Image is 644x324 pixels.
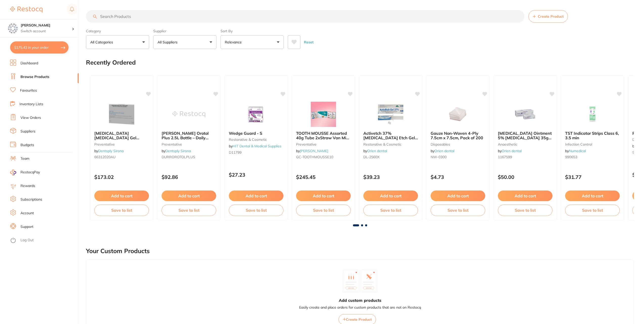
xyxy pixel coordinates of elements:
[565,155,620,159] small: 990653
[363,149,387,153] span: by
[431,191,485,201] button: Add to cart
[20,143,34,148] a: Budgets
[20,129,35,134] a: Suppliers
[10,7,42,13] img: Restocq Logo
[307,102,340,127] img: TOOTH MOUSSE Assorted 40g Tube 2xStraw Van Mint Melon Tfrutti
[94,191,149,201] button: Add to cart
[296,191,351,201] button: Add to cart
[20,197,42,202] a: Subscriptions
[363,155,418,159] small: DL-2560X
[8,23,18,33] img: Eumundi Dental
[21,23,72,28] h4: Eumundi Dental
[528,10,568,23] button: Create Product
[86,248,150,255] h2: Your Custom Products
[20,224,33,229] a: Support
[20,156,29,161] a: Team
[296,155,351,159] small: GC-TOOTHMOUSSE10
[229,191,283,201] button: Add to cart
[538,14,564,18] span: Create Product
[229,150,283,154] small: D11799
[498,155,552,159] small: 1167599
[158,40,180,45] p: All Suppliers
[565,142,620,146] small: infection control
[20,238,34,243] a: Log Out
[10,170,16,175] img: RestocqPay
[363,205,418,216] button: Save to list
[509,102,542,127] img: Xylocaine Ointment 5% Lignocaine 35g Tube
[162,191,216,201] button: Add to cart
[431,174,485,180] p: $4.73
[98,149,124,153] a: Dentsply Sirona
[569,149,586,153] a: Numedical
[431,205,485,216] button: Save to list
[240,102,273,127] img: Wedge Guard - S
[441,102,474,127] img: Gauze Non-Woven 4-Ply 7.5cm x 7.5cm, Pack of 200
[20,170,40,175] span: RestocqPay
[363,142,418,146] small: restorative & cosmetic
[162,155,216,159] small: DURROROTOLPLUS
[21,29,72,34] p: Switch account
[19,102,43,107] a: Inventory Lists
[431,155,485,159] small: NW-0300
[86,29,149,33] label: Category
[105,102,138,127] img: Oraqix Periodontal Gel Lignocaine 25 mg/g, Prilocaine 25mg/g
[162,205,216,216] button: Save to list
[363,131,418,140] b: Activetch 37% Phosphoric Acid Etch Gel, 60ml Refill Syringe
[565,149,586,153] span: by
[94,205,149,216] button: Save to list
[162,174,216,180] p: $92.86
[367,149,387,153] a: Orien dental
[165,149,191,153] a: Dentsply Sirona
[576,102,609,127] img: TST Indicator Strips Class 6, 3.5 min
[296,142,351,146] small: preventative
[10,4,42,15] a: Restocq Logo
[346,317,372,322] span: Create Product
[162,149,191,153] span: by
[229,131,283,136] b: Wedge Guard - S
[296,174,351,180] p: $245.45
[339,298,381,303] h3: Add custom products
[374,102,407,127] img: Activetch 37% Phosphoric Acid Etch Gel, 60ml Refill Syringe
[565,191,620,201] button: Add to cart
[431,142,485,146] small: disposables
[94,174,149,180] p: $173.02
[220,35,284,49] button: Relevance
[86,59,136,66] h2: Recently Ordered
[20,183,35,188] a: Rewards
[94,149,124,153] span: by
[502,149,522,153] a: Orien dental
[162,131,216,140] b: Durr Orotol Plus 2.5L Bottle – Daily Suction Cleaner
[153,35,216,49] button: All Suppliers
[20,88,37,93] a: Favourites
[498,142,552,146] small: anaesthetic
[300,149,328,153] a: [PERSON_NAME]
[363,191,418,201] button: Add to cart
[296,149,328,153] span: by
[343,270,360,292] img: custom_product_1
[498,174,552,180] p: $50.00
[229,144,281,148] span: by
[86,35,149,49] button: All Categories
[498,205,552,216] button: Save to list
[153,29,216,33] label: Supplier
[10,170,40,175] a: RestocqPay
[498,149,522,153] span: by
[94,131,149,140] b: Oraqix Periodontal Gel Lignocaine 25 mg/g, Prilocaine 25mg/g
[172,102,205,127] img: Durr Orotol Plus 2.5L Bottle – Daily Suction Cleaner
[220,29,284,33] label: Sort By
[363,174,418,180] p: $39.23
[90,40,115,45] p: All Categories
[20,74,49,79] a: Browse Products
[162,142,216,146] small: preventative
[94,142,149,146] small: preventative
[299,305,421,310] p: Easily create and place orders for custom products that are not on Restocq
[296,205,351,216] button: Save to list
[10,236,77,245] button: Log Out
[229,138,283,142] small: restorative & cosmetic
[361,270,377,292] img: custom_product_2
[431,149,454,153] span: by
[233,144,281,148] a: HIT Dental & Medical Supplies
[10,41,69,53] button: $175.43 in your order
[20,211,34,216] a: Account
[86,10,524,23] input: Search Products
